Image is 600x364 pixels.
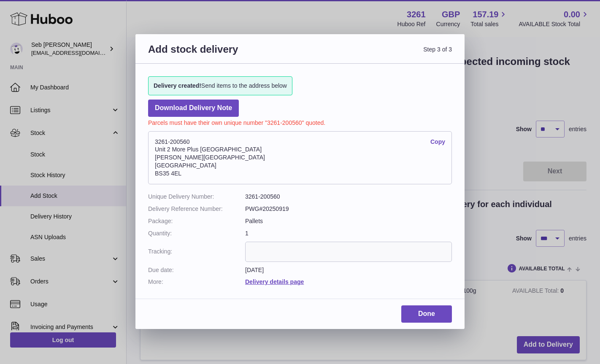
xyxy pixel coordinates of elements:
strong: Delivery created! [154,82,201,89]
span: Step 3 of 3 [300,43,452,66]
dt: Delivery Reference Number: [148,205,245,213]
dd: 1 [245,229,452,237]
dt: Quantity: [148,229,245,237]
address: 3261-200560 Unit 2 More Plus [GEOGRAPHIC_DATA] [PERSON_NAME][GEOGRAPHIC_DATA] [GEOGRAPHIC_DATA] B... [148,131,452,184]
dd: 3261-200560 [245,193,452,201]
dd: PWG#20250919 [245,205,452,213]
a: Download Delivery Note [148,100,239,117]
a: Done [401,305,452,323]
p: Parcels must have their own unique number "3261-200560" quoted. [148,117,452,127]
h3: Add stock delivery [148,43,300,66]
dt: More: [148,278,245,286]
dt: Unique Delivery Number: [148,193,245,201]
dd: Pallets [245,217,452,225]
a: Copy [430,138,445,146]
dd: [DATE] [245,266,452,274]
dt: Tracking: [148,242,245,262]
dt: Due date: [148,266,245,274]
span: Send items to the address below [154,82,287,90]
a: Delivery details page [245,278,304,285]
dt: Package: [148,217,245,225]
